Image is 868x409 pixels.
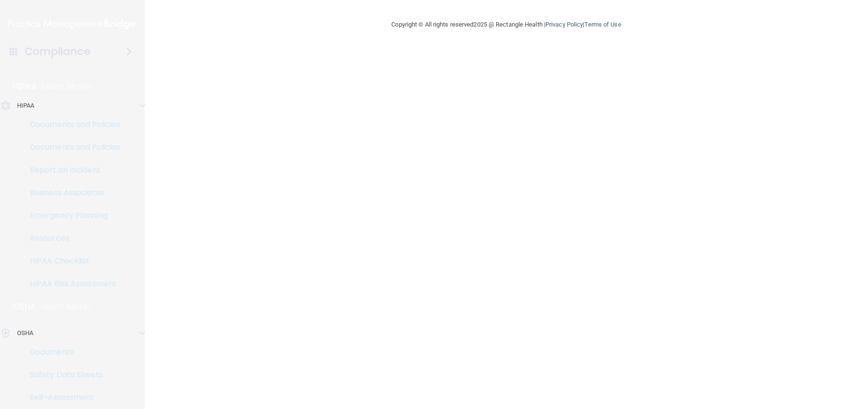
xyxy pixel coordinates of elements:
p: HIPAA [17,100,35,111]
p: Resources [6,234,136,243]
p: Self-Assessment [6,393,136,402]
p: Documents and Policies [6,143,136,152]
p: Learn More! [42,81,92,92]
a: Privacy Policy [545,21,583,28]
div: Copyright © All rights reserved 2025 @ Rectangle Health | | [333,9,679,40]
p: HIPAA [13,81,37,92]
p: Safety Data Sheets [6,370,136,380]
p: Emergency Planning [6,211,136,220]
p: OSHA [13,301,37,312]
p: OSHA [17,327,33,339]
p: Documents [6,347,136,357]
p: Learn More! [41,301,92,312]
p: Business Associates [6,188,136,198]
h4: Compliance [25,45,91,58]
a: Terms of Use [584,21,621,28]
p: Report an Incident [6,165,136,175]
p: HIPAA Risk Assessment [6,279,136,289]
img: PMB logo [8,15,137,34]
p: Documents and Policies [6,120,136,129]
p: HIPAA Checklist [6,256,136,266]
